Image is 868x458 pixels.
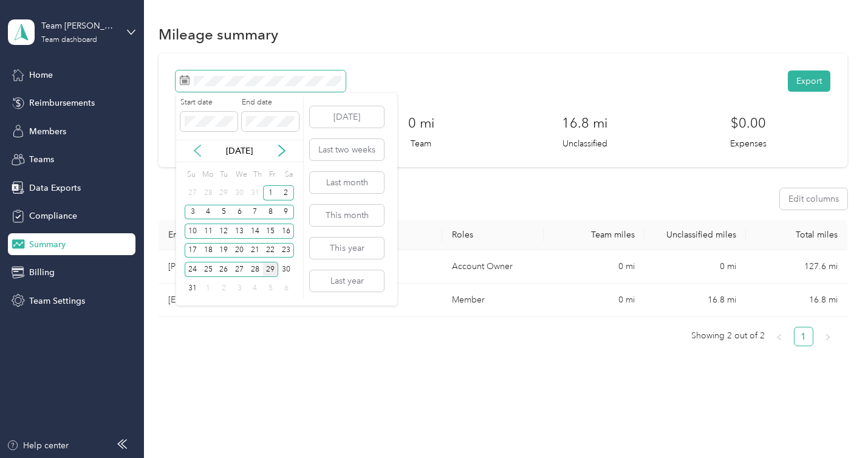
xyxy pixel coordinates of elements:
[200,224,216,239] div: 11
[247,224,263,239] div: 14
[282,166,294,183] div: Sa
[278,243,294,258] div: 23
[185,185,200,200] div: 27
[263,281,279,296] div: 5
[231,243,247,258] div: 20
[231,205,247,220] div: 6
[263,224,279,239] div: 15
[200,185,216,200] div: 28
[310,106,384,128] button: [DATE]
[233,166,247,183] div: We
[544,220,645,250] th: Team miles
[159,28,278,41] h1: Mileage summary
[788,70,830,92] button: Export
[746,284,847,317] td: 16.8 mi
[41,19,117,32] div: Team [PERSON_NAME] Real Estate Team
[29,69,53,81] span: Home
[310,270,384,292] button: Last year
[263,205,279,220] div: 8
[770,327,789,346] button: left
[644,250,746,284] td: 0 mi
[247,262,263,277] div: 28
[185,262,200,277] div: 24
[214,145,265,157] p: [DATE]
[242,97,299,108] label: End date
[200,166,214,183] div: Mo
[200,281,216,296] div: 1
[411,137,431,150] p: Team
[247,243,263,258] div: 21
[216,205,231,220] div: 5
[310,172,384,193] button: Last month
[251,166,263,183] div: Th
[730,137,767,150] p: Expenses
[800,390,868,458] iframe: Everlance-gr Chat Button Frame
[217,166,229,183] div: Tu
[159,250,300,284] td: robby@pleasantviewrealty.com
[41,36,97,44] div: Team dashboard
[544,284,645,317] td: 0 mi
[795,327,813,346] a: 1
[267,166,278,183] div: Fr
[29,238,66,251] span: Summary
[770,327,789,346] li: Previous Page
[29,182,81,194] span: Data Exports
[263,243,279,258] div: 22
[7,439,69,452] button: Help center
[216,224,231,239] div: 12
[442,284,544,317] td: Member
[794,327,813,346] li: 1
[278,224,294,239] div: 16
[310,139,384,160] button: Last two weeks
[29,125,66,138] span: Members
[780,188,847,210] button: Edit columns
[29,97,95,109] span: Reimbursements
[247,281,263,296] div: 4
[746,250,847,284] td: 127.6 mi
[29,295,85,307] span: Team Settings
[562,113,607,133] h3: 16.8 mi
[644,284,746,317] td: 16.8 mi
[159,284,300,317] td: kgood1411@hotmail.com
[247,185,263,200] div: 31
[746,220,847,250] th: Total miles
[185,224,200,239] div: 10
[29,210,77,222] span: Compliance
[824,333,832,341] span: right
[408,113,434,133] h3: 0 mi
[29,153,54,166] span: Teams
[200,243,216,258] div: 18
[278,205,294,220] div: 9
[247,205,263,220] div: 7
[442,250,544,284] td: Account Owner
[231,185,247,200] div: 30
[818,327,838,346] li: Next Page
[231,281,247,296] div: 3
[263,185,279,200] div: 1
[818,327,838,346] button: right
[200,205,216,220] div: 4
[731,113,766,133] h3: $0.00
[310,238,384,259] button: This year
[278,262,294,277] div: 30
[776,333,783,341] span: left
[185,166,196,183] div: Su
[562,137,607,150] p: Unclassified
[216,185,231,200] div: 29
[216,262,231,277] div: 26
[185,243,200,258] div: 17
[185,205,200,220] div: 3
[263,262,279,277] div: 29
[159,220,300,250] th: Email
[185,281,200,296] div: 31
[216,281,231,296] div: 2
[442,220,544,250] th: Roles
[691,327,765,345] span: Showing 2 out of 2
[310,205,384,226] button: This month
[180,97,238,108] label: Start date
[231,262,247,277] div: 27
[216,243,231,258] div: 19
[231,224,247,239] div: 13
[644,220,746,250] th: Unclassified miles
